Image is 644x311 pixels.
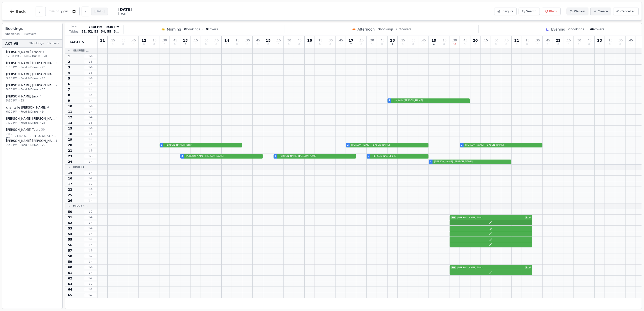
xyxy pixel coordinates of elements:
[18,110,20,114] span: •
[84,138,97,141] span: 1 - 4
[68,215,72,219] span: 51
[56,72,58,76] span: 3
[84,71,97,75] span: 1 - 6
[392,99,469,102] span: chantelle [PERSON_NAME]
[453,43,456,46] span: 30
[371,43,372,46] span: 3
[118,7,132,12] span: [DATE]
[3,93,61,105] button: [PERSON_NAME] Jack35:30 PM•23
[288,43,290,46] span: 0
[6,128,40,132] span: [PERSON_NAME] Tours
[39,94,41,99] span: 3
[524,39,529,42] span: : 15
[164,143,241,147] span: [PERSON_NAME] Fraser
[6,106,46,110] span: chantelle [PERSON_NAME]
[42,50,44,54] span: 3
[84,143,97,147] span: 1 - 4
[84,171,97,175] span: 1 - 4
[84,99,97,102] span: 1 - 4
[464,43,466,46] span: 3
[630,43,631,46] span: 0
[400,39,405,42] span: : 15
[20,54,21,58] span: •
[18,143,20,147] span: •
[286,39,291,42] span: : 30
[526,43,528,46] span: 0
[423,43,424,46] span: 0
[551,27,565,32] span: Evening
[21,110,38,114] span: Food & Drinks
[216,43,217,46] span: 0
[5,41,18,45] span: Active
[3,82,61,93] button: [PERSON_NAME] [PERSON_NAME]25:00 PM•Food & Drinks•20
[41,54,43,58] span: •
[3,104,61,116] button: chantelle [PERSON_NAME]46:00 PM•Food & Drinks•9
[68,104,72,108] span: 10
[206,28,208,31] span: 0
[21,121,38,125] span: Food & Drinks
[30,134,32,138] span: •
[340,43,341,46] span: 0
[547,43,548,46] span: 0
[464,143,541,147] span: [PERSON_NAME] [PERSON_NAME]
[568,28,570,31] span: 6
[68,88,70,92] span: 7
[68,99,70,103] span: 9
[68,54,70,58] span: 1
[266,39,271,42] span: 15
[5,32,20,36] span: 9 bookings
[68,199,72,203] span: 26
[556,39,561,42] span: 22
[6,83,55,87] span: [PERSON_NAME] [PERSON_NAME]
[368,154,369,158] span: 3
[402,43,403,46] span: 0
[84,115,97,119] span: 1 - 4
[432,39,436,42] span: 19
[24,32,36,36] span: 55 covers
[574,9,585,13] span: Walk-in
[6,76,17,81] span: 3:15 PM
[162,39,167,42] span: : 30
[278,43,279,46] span: 3
[21,65,38,69] span: Food & Drinks
[6,72,55,76] span: [PERSON_NAME] [PERSON_NAME]
[245,39,250,42] span: : 30
[84,60,97,64] span: 1 - 6
[381,43,383,46] span: 0
[47,106,49,110] span: 4
[172,39,177,42] span: : 45
[68,110,72,114] span: 11
[3,115,61,127] button: [PERSON_NAME] [PERSON_NAME]47:00 PM•Food & Drinks•24
[275,154,276,158] span: 3
[599,43,600,46] span: 0
[399,27,412,31] span: covers
[84,149,97,152] span: 1 - 6
[6,139,55,143] span: [PERSON_NAME] [PERSON_NAME]
[84,210,97,214] span: 1 - 2
[68,138,72,142] span: 19
[6,143,17,147] span: 7:45 PM
[143,43,145,46] span: 0
[234,39,239,42] span: : 15
[84,104,97,108] span: 1 - 6
[195,43,196,46] span: 0
[267,43,269,46] span: 0
[6,94,38,98] span: [PERSON_NAME] Jack
[6,132,14,140] span: 7:30 PM
[21,143,38,147] span: Food & Drinks
[16,10,26,13] span: Back
[41,128,45,132] span: 30
[21,88,38,91] span: Food & Drinks
[68,193,72,197] span: 25
[22,54,40,58] span: Food & Drinks
[502,9,513,13] span: Insights
[18,65,20,69] span: •
[18,121,20,125] span: •
[84,182,97,186] span: 1 - 2
[350,143,427,147] span: [PERSON_NAME] [PERSON_NAME]
[621,9,635,13] span: Cancelled
[203,39,208,42] span: : 30
[255,39,260,42] span: : 45
[329,43,331,46] span: 0
[81,30,120,34] span: 51, 52, 53, 54, 55, 56, 60, 61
